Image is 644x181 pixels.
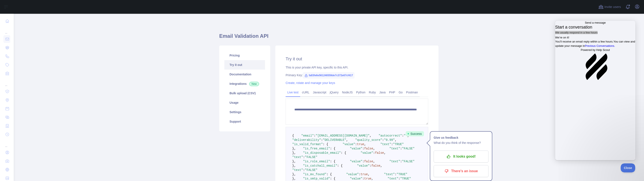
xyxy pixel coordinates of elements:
div: ... [3,26,10,34]
span: "text" [384,173,395,176]
span: : { [341,151,346,155]
a: Python [354,89,367,96]
span: "is_free_email" [303,147,330,150]
span: , [370,134,371,137]
span: , [380,164,382,167]
span: "FALSE" [305,155,318,159]
span: true [364,177,371,180]
span: , [368,173,370,176]
span: "value" [350,160,362,163]
p: What do you think of the response? [434,140,489,145]
span: : { [330,160,335,163]
span: , [364,143,366,146]
span: "value" [350,177,362,180]
a: cURL [300,89,311,96]
span: Invite users [604,5,621,9]
h1: Give us feedback [434,135,489,140]
span: false [364,147,373,150]
a: Java [378,89,388,96]
span: "TRUE" [400,177,411,180]
span: Success [406,131,424,136]
span: "email" [301,134,314,137]
span: }, [292,147,296,150]
div: Primary Key: [286,73,428,77]
span: : [303,155,305,159]
button: It looks good! [434,151,489,163]
span: "TRUE" [393,143,404,146]
span: }, [292,177,296,180]
span: : [395,173,397,176]
span: : { [326,173,332,176]
span: : [355,143,357,146]
p: It looks good! [437,153,485,160]
span: : [400,160,402,163]
a: Documentation [224,70,265,79]
a: Postman [404,89,420,96]
span: : [391,143,393,146]
span: { [292,134,294,137]
span: : [303,168,305,172]
span: "" [404,134,407,137]
span: : [362,160,364,163]
div: This is your private API key, specific to this API. [286,65,428,70]
span: : [382,138,384,142]
span: , [395,138,397,142]
span: "value" [357,164,370,167]
a: Pricing [224,51,265,60]
span: "is_valid_format" [292,143,323,146]
span: "value" [361,151,373,155]
a: Javascript [311,89,328,96]
span: "value" [343,143,355,146]
span: , [346,138,348,142]
span: "is_role_email" [303,160,330,163]
a: Create, rotate and manage your keys [286,81,335,85]
span: "is_catchall_email" [303,164,337,167]
div: ... [3,139,10,148]
span: "text" [292,168,303,172]
span: New [249,82,259,86]
span: "quality_score" [355,138,382,142]
span: , [373,147,375,150]
span: : [321,138,323,142]
span: fa83fe6e561246559de7c372e67cf417 [303,72,355,79]
a: Bulk upload (CSV) [224,88,265,98]
span: "FALSE" [305,168,318,172]
a: Support [224,117,265,126]
button: Invite users [598,3,622,10]
h1: Email Validation API [219,33,438,43]
span: : { [330,177,335,180]
span: : [362,177,364,180]
span: true [361,173,368,176]
a: jQuery [328,89,340,96]
a: Usage [224,98,265,107]
span: false [371,164,380,167]
span: : { [337,164,343,167]
a: Integrations New [224,79,265,88]
span: "is_disposable_email" [303,151,341,155]
span: }, [292,151,296,155]
span: : [359,173,361,176]
span: : [373,151,375,155]
span: , [384,151,386,155]
span: : { [330,147,335,150]
a: NodeJS [340,89,354,96]
span: "FALSE" [402,160,415,163]
a: Try it out [224,60,265,70]
span: "deliverability" [292,138,321,142]
h2: Try it out [286,56,428,62]
span: "DELIVERABLE" [323,138,346,142]
span: "text" [389,160,400,163]
span: "text" [389,147,400,150]
a: Settings [224,107,265,117]
a: Ruby [367,89,378,96]
span: "0.99" [384,138,395,142]
span: , [371,177,373,180]
span: "text" [292,155,303,159]
button: There's an issue [434,165,489,177]
a: PHP [387,89,397,96]
span: : [370,164,371,167]
span: "autocorrect" [379,134,402,137]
